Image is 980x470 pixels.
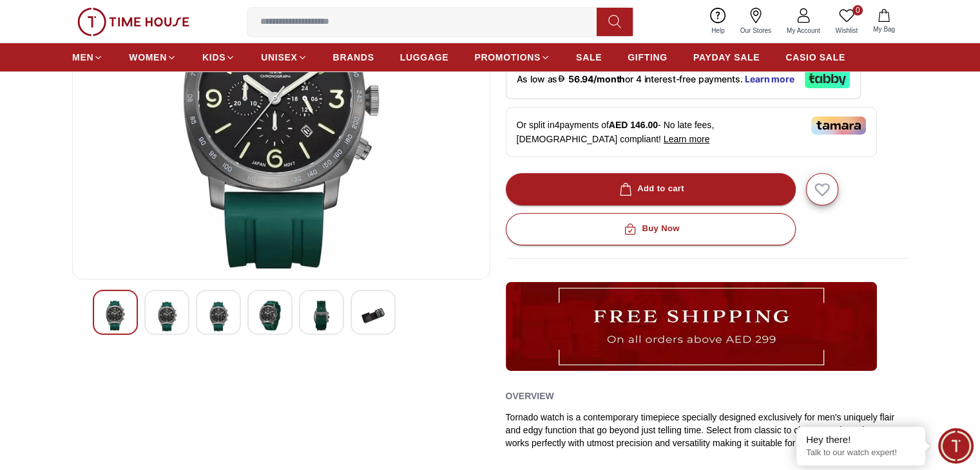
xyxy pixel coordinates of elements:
[704,5,733,38] a: Help
[506,386,554,406] h2: Overview
[72,46,103,69] a: MEN
[104,301,127,330] img: Tornado Men's Chronograph Green Dial Watch - T9102-XSHB
[474,46,550,69] a: PROMOTIONS
[785,46,845,69] a: CASIO SALE
[806,447,916,458] p: Talk to our watch expert!
[261,51,297,64] span: UNISEX
[806,433,916,446] div: Hey there!
[785,51,845,64] span: CASIO SALE
[361,301,385,330] img: Tornado Men's Chronograph Green Dial Watch - T9102-XSHB
[617,182,684,196] div: Add to cart
[155,301,178,332] img: Tornado Men's Chronograph Green Dial Watch - T9102-XSHB
[576,51,602,64] span: SALE
[333,51,374,64] span: BRANDS
[733,5,779,38] a: Our Stores
[828,5,865,38] a: 0Wishlist
[474,51,541,64] span: PROMOTIONS
[852,5,863,15] span: 0
[202,46,235,69] a: KIDS
[202,51,226,64] span: KIDS
[621,221,679,236] div: Buy Now
[261,46,307,69] a: UNISEX
[628,51,668,64] span: GIFTING
[129,51,167,64] span: WOMEN
[811,117,866,135] img: Tamara
[506,411,908,449] div: Tornado watch is a contemporary timepiece specially designed exclusively for men's uniquely flair...
[400,51,449,64] span: LUGGAGE
[506,107,877,157] div: Or split in 4 payments of - No late fees, [DEMOGRAPHIC_DATA] compliant!
[129,46,177,69] a: WOMEN
[310,301,333,330] img: Tornado Men's Chronograph Green Dial Watch - T9102-XSHB
[72,51,93,64] span: MEN
[333,46,374,69] a: BRANDS
[628,46,668,69] a: GIFTING
[609,120,658,130] span: AED 146.00
[258,301,282,330] img: Tornado Men's Chronograph Green Dial Watch - T9102-XSHB
[865,6,903,37] button: My Bag
[831,26,863,35] span: Wishlist
[506,173,796,205] button: Add to cart
[868,24,900,34] span: My Bag
[693,51,760,64] span: PAYDAY SALE
[706,26,730,35] span: Help
[506,282,877,371] img: ...
[782,26,825,35] span: My Account
[207,301,230,332] img: Tornado Men's Chronograph Green Dial Watch - T9102-XSHB
[735,26,776,35] span: Our Stores
[664,134,710,144] span: Learn more
[506,213,796,245] button: Buy Now
[576,46,602,69] a: SALE
[77,8,189,36] img: ...
[938,428,974,464] div: Chat Widget
[693,46,760,69] a: PAYDAY SALE
[400,46,449,69] a: LUGGAGE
